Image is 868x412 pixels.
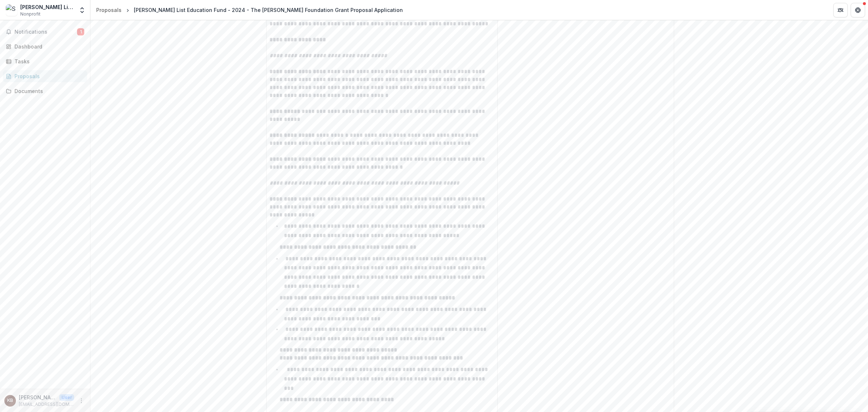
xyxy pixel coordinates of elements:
[19,401,74,408] p: [EMAIL_ADDRESS][DOMAIN_NAME]
[59,394,74,401] p: User
[19,394,56,401] p: [PERSON_NAME]
[93,5,124,15] a: Proposals
[833,3,848,17] button: Partners
[3,41,87,52] a: Dashboard
[14,29,77,35] span: Notifications
[14,43,81,50] div: Dashboard
[3,55,87,67] a: Tasks
[77,28,84,35] span: 1
[3,85,87,97] a: Documents
[20,3,74,11] div: [PERSON_NAME] List Education Fund
[77,3,87,17] button: Open entity switcher
[20,11,41,17] span: Nonprofit
[7,398,13,403] div: Kateri Brown
[851,3,865,17] button: Get Help
[6,4,17,16] img: Susan B Anthony List Education Fund
[14,58,81,65] div: Tasks
[77,396,86,405] button: More
[3,70,87,82] a: Proposals
[96,6,122,14] div: Proposals
[93,5,406,15] nav: breadcrumb
[3,26,87,38] button: Notifications1
[14,87,81,95] div: Documents
[134,6,403,14] div: [PERSON_NAME] List Education Fund - 2024 - The [PERSON_NAME] Foundation Grant Proposal Application
[14,72,81,80] div: Proposals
